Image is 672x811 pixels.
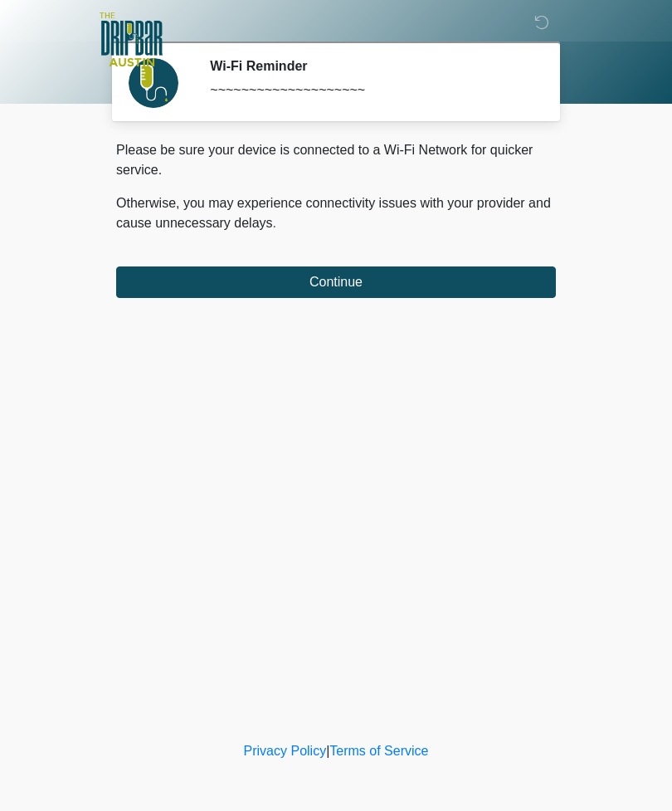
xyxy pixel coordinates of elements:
[329,744,428,758] a: Terms of Service
[273,216,276,230] span: .
[116,193,556,233] p: Otherwise, you may experience connectivity issues with your provider and cause unnecessary delays
[116,266,556,298] button: Continue
[326,744,329,758] a: |
[100,12,163,66] img: The DRIPBaR - Austin The Domain Logo
[244,744,327,758] a: Privacy Policy
[116,140,556,180] p: Please be sure your device is connected to a Wi-Fi Network for quicker service.
[129,58,178,108] img: Agent Avatar
[210,81,531,100] div: ~~~~~~~~~~~~~~~~~~~~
